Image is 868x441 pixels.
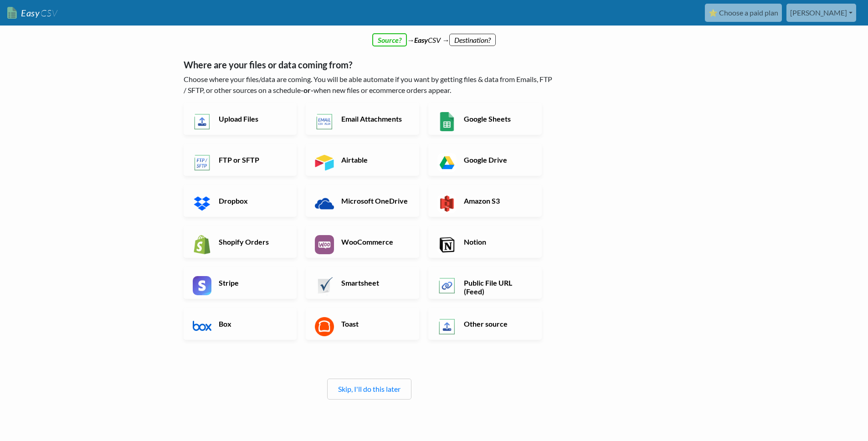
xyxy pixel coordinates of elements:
h6: Other source [462,319,533,328]
a: WooCommerce [306,226,419,258]
h6: Upload Files [216,114,288,123]
h5: Where are your files or data coming from? [184,59,555,70]
h6: Google Drive [462,155,533,164]
h6: Airtable [339,155,411,164]
a: Email Attachments [306,103,419,135]
a: Notion [428,226,542,258]
img: Email New CSV or XLSX File App & API [315,112,334,131]
a: Microsoft OneDrive [306,185,419,217]
img: Box App & API [193,317,212,336]
img: Smartsheet App & API [315,276,334,295]
img: Dropbox App & API [193,194,212,213]
img: WooCommerce App & API [315,235,334,254]
h6: FTP or SFTP [216,155,288,164]
a: Dropbox [184,185,297,217]
a: Other source [428,308,542,340]
a: Google Drive [428,144,542,176]
h6: Public File URL (Feed) [462,278,533,296]
h6: Google Sheets [462,114,533,123]
img: Other Source App & API [437,317,457,336]
a: Box [184,308,297,340]
h6: WooCommerce [339,237,411,246]
a: Amazon S3 [428,185,542,217]
a: Toast [306,308,419,340]
h6: Amazon S3 [462,196,533,205]
h6: Notion [462,237,533,246]
img: Google Sheets App & API [437,112,457,131]
a: Airtable [306,144,419,176]
h6: Microsoft OneDrive [339,196,411,205]
a: Stripe [184,267,297,299]
h6: Box [216,319,288,328]
img: Public File URL App & API [437,276,457,295]
a: EasyCSV [7,4,57,22]
a: Upload Files [184,103,297,135]
a: Public File URL (Feed) [428,267,542,299]
img: Airtable App & API [315,153,334,172]
img: Stripe App & API [193,276,212,295]
img: Google Drive App & API [437,153,457,172]
a: Google Sheets [428,103,542,135]
a: Skip, I'll do this later [338,385,401,393]
a: Shopify Orders [184,226,297,258]
h6: Toast [339,319,411,328]
div: → CSV → [175,26,694,46]
img: Shopify App & API [193,235,212,254]
img: Upload Files App & API [193,112,212,131]
b: -or- [301,86,313,94]
h6: Dropbox [216,196,288,205]
h6: Stripe [216,278,288,287]
img: FTP or SFTP App & API [193,153,212,172]
h6: Smartsheet [339,278,411,287]
span: CSV [40,7,57,19]
img: Notion App & API [437,235,457,254]
a: [PERSON_NAME] [786,4,856,22]
p: Choose where your files/data are coming. You will be able automate if you want by getting files &... [184,74,555,96]
img: Microsoft OneDrive App & API [315,194,334,213]
h6: Shopify Orders [216,237,288,246]
a: ⭐ Choose a paid plan [705,4,782,22]
h6: Email Attachments [339,114,411,123]
img: Toast App & API [315,317,334,336]
img: Amazon S3 App & API [437,194,457,213]
a: FTP or SFTP [184,144,297,176]
a: Smartsheet [306,267,419,299]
